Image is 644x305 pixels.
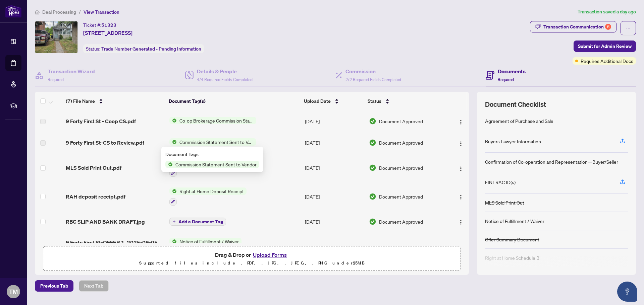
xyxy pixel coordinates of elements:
span: Required [498,77,514,82]
img: Status Icon [169,117,177,124]
div: MLS Sold Print Out [485,199,524,206]
span: Co-op Brokerage Commission Statement [177,117,256,124]
button: Add a Document Tag [169,218,226,226]
button: Status IconRight at Home Deposit Receipt [169,187,247,206]
img: Status Icon [169,187,177,195]
button: Logo [455,216,466,227]
span: [STREET_ADDRESS] [83,29,132,37]
img: Logo [458,220,464,225]
td: [DATE] [302,232,366,261]
img: Status Icon [165,161,173,168]
button: Status IconNotice of Fulfillment / Waiver [169,238,241,256]
span: 2/2 Required Fields Completed [345,77,401,82]
span: Requires Additional Docs [581,57,633,65]
th: Document Tag(s) [166,92,301,110]
span: 9 Forty First St-CS to Review.pdf [66,139,144,147]
span: Upload Date [304,97,331,105]
div: Ticket #: [83,21,116,29]
img: Document Status [369,193,376,200]
span: plus [172,220,176,223]
button: Status IconCo-op Brokerage Commission Statement [169,117,256,124]
span: RBC SLIP AND BANK DRAFT.jpg [66,218,145,226]
div: 6 [605,24,611,30]
td: [DATE] [302,110,366,132]
span: (7) File Name [66,97,95,105]
h4: Details & People [197,67,253,75]
div: Transaction Communication [543,21,611,32]
span: RAH deposit receipt.pdf [66,193,125,201]
button: Transaction Communication6 [530,21,616,32]
div: Confirmation of Co-operation and Representation—Buyer/Seller [485,158,618,165]
div: Status: [83,44,204,53]
span: Drag & Drop or [215,250,289,259]
span: home [35,10,40,14]
span: Trade Number Generated - Pending Information [101,46,201,52]
button: Logo [455,137,466,148]
td: [DATE] [302,182,366,211]
button: Logo [455,162,466,173]
button: Status IconCommission Statement Sent to Vendor [169,138,256,146]
span: 4/4 Required Fields Completed [197,77,253,82]
img: Logo [458,120,464,125]
span: 9 Forty First St-OFFER 1_2025-09-05 20_02_24.pdf [66,238,164,254]
img: Status Icon [169,238,177,245]
span: Document Approved [379,218,423,225]
span: Add a Document Tag [178,219,223,224]
img: Document Status [369,139,376,146]
th: Status [365,92,444,110]
span: Required [48,77,64,82]
button: Previous Tab [35,280,73,292]
span: ellipsis [626,26,631,30]
th: (7) File Name [63,92,166,110]
span: Deal Processing [42,9,76,15]
th: Upload Date [301,92,365,110]
td: [DATE] [302,211,366,232]
span: Commission Statement Sent to Vendor [177,138,256,146]
span: View Transaction [84,9,119,15]
img: IMG-W12361935_1.jpg [35,21,77,53]
span: Status [368,97,381,105]
span: Document Checklist [485,100,546,109]
img: Logo [458,141,464,146]
span: Document Approved [379,139,423,146]
button: Upload Forms [251,250,289,259]
li: / [79,8,81,16]
span: Document Approved [379,164,423,171]
img: Document Status [369,218,376,225]
h4: Transaction Wizard [48,67,95,75]
button: Logo [455,116,466,127]
span: Document Approved [379,118,423,125]
div: Agreement of Purchase and Sale [485,117,553,125]
span: 51323 [101,22,116,28]
button: Submit for Admin Review [574,41,636,52]
span: Previous Tab [40,281,68,291]
img: Logo [458,166,464,171]
img: logo [5,5,21,17]
button: Logo [455,191,466,202]
img: Document Status [369,118,376,125]
button: Open asap [617,282,637,302]
span: Right at Home Deposit Receipt [177,187,247,195]
span: TM [9,287,18,296]
h4: Commission [345,67,401,75]
div: Buyers Lawyer Information [485,138,541,145]
div: FINTRAC ID(s) [485,178,516,186]
span: 9 Forty First St - Coop CS.pdf [66,117,136,125]
span: Notice of Fulfillment / Waiver [177,238,241,245]
img: Status Icon [169,138,177,146]
img: Document Status [369,164,376,171]
td: [DATE] [302,132,366,153]
div: Offer Summary Document [485,236,539,243]
button: Next Tab [79,280,109,292]
span: Drag & Drop orUpload FormsSupported files include .PDF, .JPG, .JPEG, .PNG under25MB [43,246,461,271]
span: Document Approved [379,193,423,200]
div: Document Tags [165,151,259,158]
span: Commission Statement Sent to Vendor [173,161,259,168]
span: MLS Sold Print Out.pdf [66,164,121,172]
span: Submit for Admin Review [578,41,632,52]
div: Right at Home Schedule B [485,254,539,261]
img: Logo [458,195,464,200]
div: Notice of Fulfillment / Waiver [485,217,544,225]
p: Supported files include .PDF, .JPG, .JPEG, .PNG under 25 MB [47,259,457,267]
h4: Documents [498,67,526,75]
